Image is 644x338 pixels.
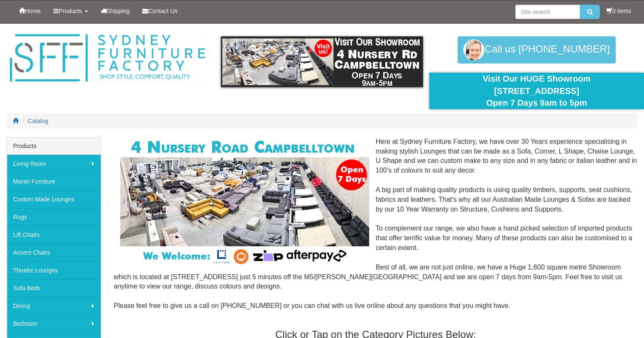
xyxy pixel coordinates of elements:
a: Products [47,0,94,22]
a: Lift Chairs [7,226,101,244]
div: Visit Our HUGE Showroom [STREET_ADDRESS] Open 7 Days 9am to 5pm [436,73,638,109]
a: Bedroom [7,315,101,333]
a: Catalog [28,118,48,124]
a: Accent Chairs [7,244,101,261]
span: Contact Us [148,8,177,14]
a: Sofa Beds [7,279,101,297]
span: Products [58,8,82,14]
img: Sydney Furniture Factory [6,32,208,84]
div: Products [7,137,101,155]
a: Rugs [7,208,101,226]
a: Dining [7,297,101,315]
div: Here at Sydney Furniture Factory, we have over 30 Years experience specialising in making stylish... [114,137,638,321]
input: Site search [515,5,580,19]
img: Corner Modular Lounges [120,137,370,267]
a: Theatre Lounges [7,261,101,279]
a: Living Room [7,155,101,173]
a: Shipping [94,0,136,22]
img: showroom.gif [221,36,423,87]
a: Moran Furniture [7,173,101,190]
a: Custom Made Lounges [7,190,101,208]
span: Shipping [107,8,130,14]
a: Home [13,0,47,22]
span: Home [25,8,41,14]
li: 0 items [606,7,631,15]
a: Contact Us [136,0,184,22]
